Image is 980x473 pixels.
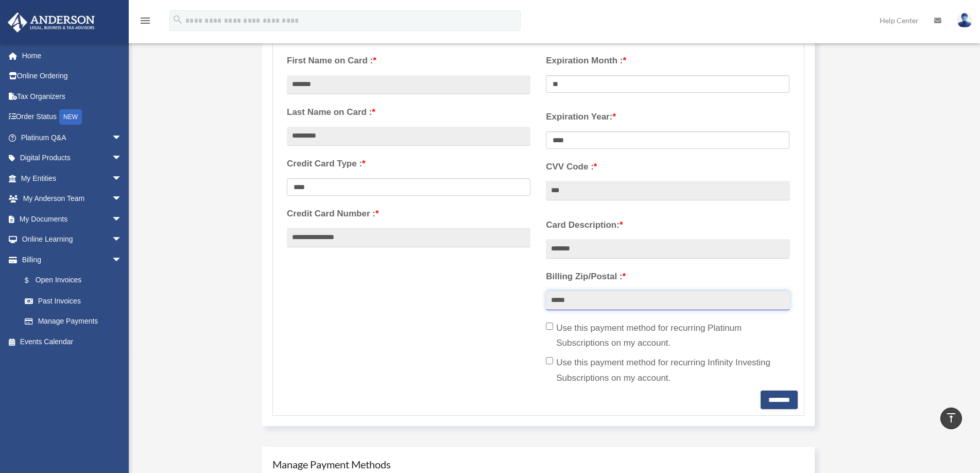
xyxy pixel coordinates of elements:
[546,159,789,175] label: CVV Code :
[7,148,137,168] a: Digital Productsarrow_drop_down
[30,274,36,287] span: $
[112,229,132,250] span: arrow_drop_down
[546,357,553,364] input: Use this payment method for recurring Infinity Investing Subscriptions on my account.
[7,107,137,128] a: Order StatusNEW
[112,148,132,169] span: arrow_drop_down
[7,189,137,209] a: My Anderson Teamarrow_drop_down
[7,168,137,189] a: My Entitiesarrow_drop_down
[287,206,530,222] label: Credit Card Number :
[5,12,98,32] img: Anderson Advisors Platinum Portal
[957,13,972,28] img: User Pic
[112,189,132,210] span: arrow_drop_down
[139,14,151,27] i: menu
[14,311,132,332] a: Manage Payments
[59,109,82,125] div: NEW
[14,291,137,311] a: Past Invoices
[7,209,137,229] a: My Documentsarrow_drop_down
[945,412,957,424] i: vertical_align_top
[7,331,137,352] a: Events Calendar
[546,323,553,330] input: Use this payment method for recurring Platinum Subscriptions on my account.
[112,249,132,271] span: arrow_drop_down
[172,14,183,25] i: search
[112,127,132,148] span: arrow_drop_down
[546,217,789,233] label: Card Description:
[546,269,789,284] label: Billing Zip/Postal :
[940,408,962,429] a: vertical_align_top
[272,457,804,471] h4: Manage Payment Methods
[287,105,530,120] label: Last Name on Card :
[287,53,530,69] label: First Name on Card :
[7,249,137,270] a: Billingarrow_drop_down
[546,109,789,125] label: Expiration Year:
[7,45,137,66] a: Home
[14,270,137,291] a: $Open Invoices
[139,18,151,27] a: menu
[112,168,132,189] span: arrow_drop_down
[287,156,530,172] label: Credit Card Type :
[546,355,789,386] label: Use this payment method for recurring Infinity Investing Subscriptions on my account.
[7,66,137,87] a: Online Ordering
[112,209,132,230] span: arrow_drop_down
[7,86,137,107] a: Tax Organizers
[7,127,137,148] a: Platinum Q&Aarrow_drop_down
[7,229,137,250] a: Online Learningarrow_drop_down
[546,320,789,351] label: Use this payment method for recurring Platinum Subscriptions on my account.
[546,53,789,69] label: Expiration Month :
